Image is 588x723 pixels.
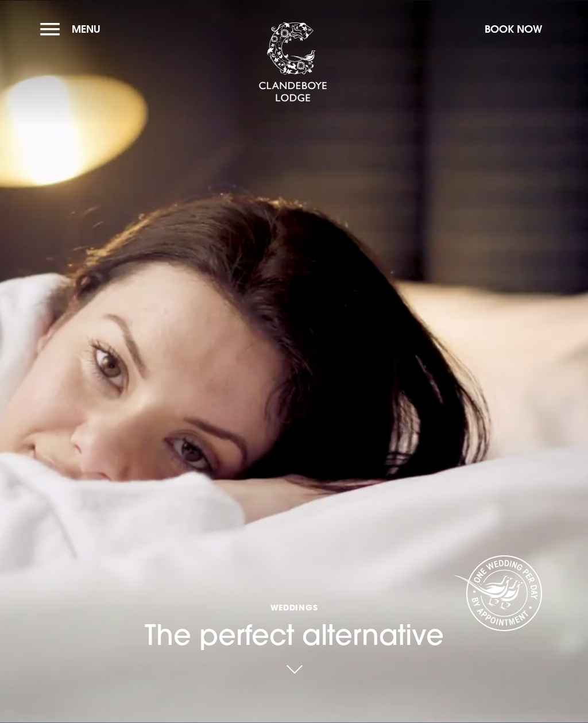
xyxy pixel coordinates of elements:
button: Book Now [479,17,548,41]
button: Menu [40,17,106,41]
span: Weddings [145,602,444,613]
img: Clandeboye Lodge [258,22,327,103]
span: Menu [72,22,100,36]
h1: The perfect alternative [145,513,444,652]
